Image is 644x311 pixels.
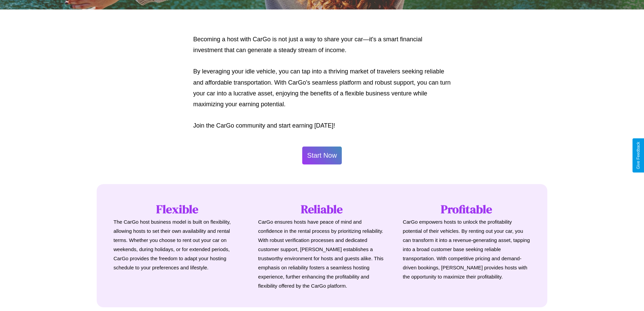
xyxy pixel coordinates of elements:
p: By leveraging your idle vehicle, you can tap into a thriving market of travelers seeking reliable... [193,66,451,110]
p: The CarGo host business model is built on flexibility, allowing hosts to set their own availabili... [114,217,241,272]
h1: Profitable [403,201,530,217]
p: Join the CarGo community and start earning [DATE]! [193,120,451,131]
p: CarGo empowers hosts to unlock the profitability potential of their vehicles. By renting out your... [403,217,530,281]
button: Start Now [302,147,342,164]
div: Give Feedback [636,142,641,169]
p: Becoming a host with CarGo is not just a way to share your car—it's a smart financial investment ... [193,34,451,56]
p: CarGo ensures hosts have peace of mind and confidence in the rental process by prioritizing relia... [258,217,386,290]
h1: Flexible [114,201,241,217]
h1: Reliable [258,201,386,217]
